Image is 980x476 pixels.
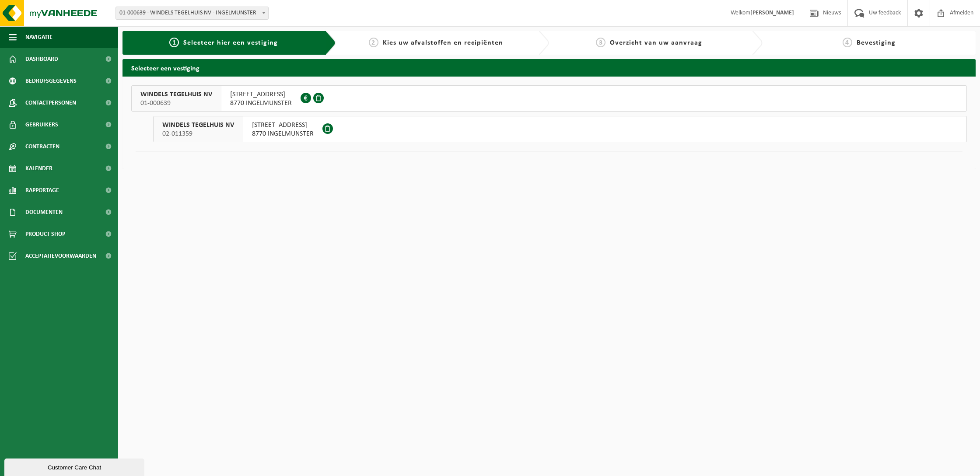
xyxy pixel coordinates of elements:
span: Bevestiging [857,39,896,46]
span: Contactpersonen [25,92,76,114]
span: 3 [596,38,605,47]
span: [STREET_ADDRESS] [230,90,292,99]
span: Acceptatievoorwaarden [25,245,96,267]
button: WINDELS TEGELHUIS NV 01-000639 [STREET_ADDRESS]8770 INGELMUNSTER [131,85,967,112]
span: Navigatie [25,26,52,48]
span: [STREET_ADDRESS] [252,121,314,129]
span: Dashboard [25,48,58,70]
span: 02-011359 [162,129,234,138]
span: 1 [169,38,179,47]
button: WINDELS TEGELHUIS NV 02-011359 [STREET_ADDRESS]8770 INGELMUNSTER [153,116,967,142]
span: 01-000639 - WINDELS TEGELHUIS NV - INGELMUNSTER [115,7,269,20]
span: 01-000639 [140,99,212,108]
strong: [PERSON_NAME] [750,10,794,16]
span: 4 [843,38,852,47]
span: Bedrijfsgegevens [25,70,77,92]
iframe: chat widget [4,457,146,476]
span: Contracten [25,136,59,157]
span: 8770 INGELMUNSTER [230,99,292,108]
span: Gebruikers [25,114,58,136]
span: Overzicht van uw aanvraag [610,39,702,46]
span: Product Shop [25,223,65,245]
span: Selecteer hier een vestiging [183,39,278,46]
span: Kies uw afvalstoffen en recipiënten [383,39,503,46]
span: Kalender [25,157,52,179]
h2: Selecteer een vestiging [122,59,976,76]
span: 8770 INGELMUNSTER [252,129,314,138]
span: 01-000639 - WINDELS TEGELHUIS NV - INGELMUNSTER [116,7,268,19]
span: WINDELS TEGELHUIS NV [140,90,212,99]
span: Documenten [25,201,63,223]
span: 2 [369,38,378,47]
span: WINDELS TEGELHUIS NV [162,121,234,129]
span: Rapportage [25,179,59,201]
